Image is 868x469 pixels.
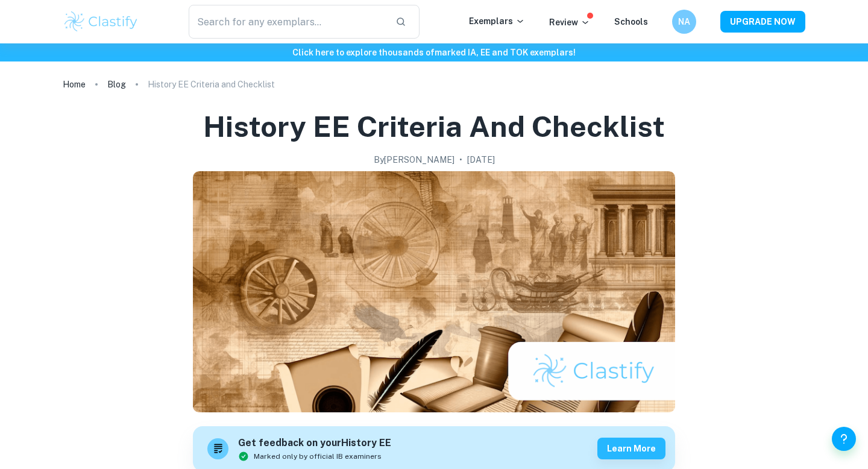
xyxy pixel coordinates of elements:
p: History EE Criteria and Checklist [148,78,275,91]
h1: History EE Criteria and Checklist [203,107,665,146]
p: Exemplars [469,14,525,28]
button: Help and Feedback [832,427,856,451]
h6: Get feedback on your History EE [238,436,391,451]
p: • [459,153,462,166]
h6: NA [678,15,691,28]
a: Home [63,76,86,93]
input: Search for any exemplars... [189,5,386,39]
img: History EE Criteria and Checklist cover image [193,171,675,412]
button: UPGRADE NOW [720,11,805,33]
h2: [DATE] [467,153,495,166]
a: Schools [614,17,648,27]
h6: Click here to explore thousands of marked IA, EE and TOK exemplars ! [2,46,866,59]
h2: By [PERSON_NAME] [374,153,454,166]
button: NA [672,10,696,34]
p: Review [549,16,590,29]
span: Marked only by official IB examiners [254,451,382,462]
img: Clastify logo [63,10,139,34]
button: Learn more [597,438,665,459]
a: Blog [107,76,126,93]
